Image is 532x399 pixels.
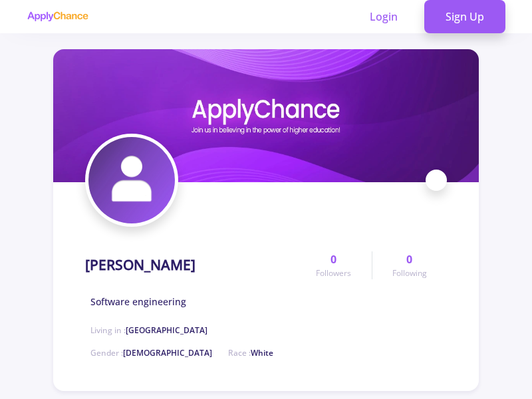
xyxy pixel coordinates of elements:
span: 0 [331,251,336,267]
a: 0Followers [296,251,371,279]
img: applychance logo text only [27,11,88,22]
span: Software engineering [90,295,186,309]
span: 0 [406,251,412,267]
span: [DEMOGRAPHIC_DATA] [123,347,212,358]
span: [GEOGRAPHIC_DATA] [126,325,207,336]
span: Race : [228,347,273,358]
img: Parisa Hashemi cover image [53,49,479,182]
h1: [PERSON_NAME] [85,257,196,273]
a: 0Following [372,251,447,279]
span: Following [392,267,427,279]
span: Gender : [90,347,212,358]
span: Followers [316,267,351,279]
span: Living in : [90,325,207,336]
img: Parisa Hashemi avatar [88,137,175,223]
span: White [251,347,273,358]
